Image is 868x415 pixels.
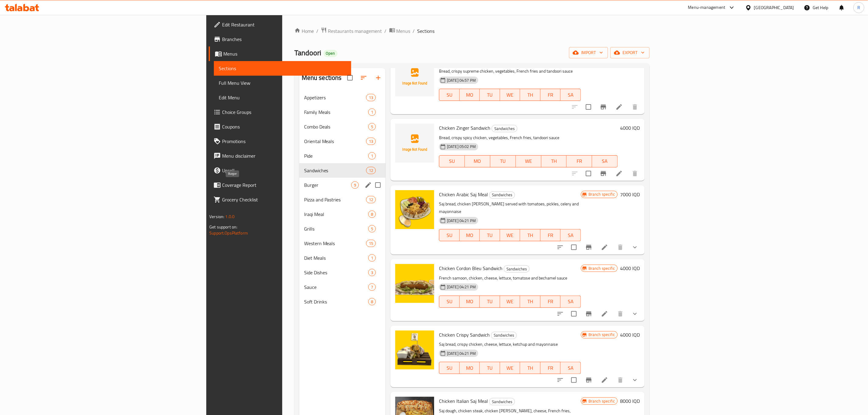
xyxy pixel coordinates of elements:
[225,213,235,221] span: 1.0.0
[209,213,224,221] span: Version:
[500,89,520,101] button: WE
[480,89,500,101] button: TU
[294,27,650,35] nav: breadcrumb
[439,264,503,273] span: Chicken Cordon Bleu Sandwich
[442,157,462,166] span: SU
[569,47,608,58] button: import
[582,240,596,255] button: Branch-specific-item
[442,297,457,306] span: SU
[541,155,567,167] button: TH
[503,231,518,240] span: WE
[304,283,368,291] span: Sauce
[561,229,581,241] button: SA
[439,396,488,406] span: Chicken Italian Saj Meal
[586,398,617,404] span: Branch specific
[543,231,558,240] span: FR
[613,307,628,321] button: delete
[299,221,386,236] div: Grills5
[369,284,376,290] span: 7
[366,138,376,145] div: items
[366,197,376,203] span: 12
[209,17,351,32] a: Edit Restaurant
[444,144,478,149] span: [DATE] 05:02 PM
[439,330,490,339] span: Chicken Crispy Sandwich
[299,280,386,294] div: Sauce7
[467,157,488,166] span: MO
[299,236,386,251] div: Western Meals15
[351,181,359,189] div: items
[491,332,517,339] div: Sandwiches
[620,124,640,132] h6: 4000 IQD
[368,298,376,305] div: items
[520,362,540,374] button: TH
[369,255,376,261] span: 1
[222,181,346,189] span: Coverage Report
[439,341,581,348] p: Saj bread, crispy chicken, cheese, lettuce, ketchup and mayonnaise
[356,70,371,85] span: Sort sections
[568,374,580,386] span: Select to update
[366,95,376,101] span: 13
[304,211,368,218] div: Iraqi Meal
[304,94,366,101] span: Appetizers
[366,167,376,174] div: items
[439,274,581,282] p: French samoon, chicken, cheese, lettuce, tomatose and bechamel sauce
[209,119,351,134] a: Coupons
[368,225,376,232] div: items
[321,27,382,35] a: Restaurants management
[553,307,568,321] button: sort-choices
[492,125,517,132] div: Sandwiches
[209,163,351,178] a: Upsell
[299,119,386,134] div: Combo Deals5
[444,77,478,83] span: [DATE] 04:57 PM
[540,89,561,101] button: FR
[299,192,386,207] div: Pizza and Pastries12
[563,231,578,240] span: SA
[518,157,539,166] span: WE
[582,167,595,180] span: Select to update
[214,76,351,90] a: Full Menu View
[628,100,642,114] button: delete
[523,364,538,372] span: TH
[417,27,435,35] span: Sections
[503,297,518,306] span: WE
[568,307,580,320] span: Select to update
[620,331,640,339] h6: 4000 IQD
[586,332,617,338] span: Branch specific
[209,134,351,149] a: Promotions
[439,362,459,374] button: SU
[601,310,608,317] a: Edit menu item
[567,155,592,167] button: FR
[304,240,366,247] span: Western Meals
[389,27,410,35] a: Menus
[444,351,478,356] span: [DATE] 04:21 PM
[574,49,603,57] span: import
[628,307,642,321] button: show more
[439,155,465,167] button: SU
[304,138,366,145] span: Oriental Meals
[460,362,480,374] button: MO
[540,296,561,308] button: FR
[482,364,498,372] span: TU
[442,91,457,99] span: SU
[631,244,639,251] svg: Show Choices
[523,297,538,306] span: TH
[304,269,368,276] div: Side Dishes
[620,397,640,405] h6: 8000 IQD
[366,139,376,144] span: 13
[491,332,516,339] span: Sandwiches
[631,376,639,384] svg: Show Choices
[304,167,366,174] span: Sandwiches
[516,155,541,167] button: WE
[369,153,376,159] span: 1
[503,91,518,99] span: WE
[482,231,498,240] span: TU
[209,149,351,163] a: Menu disclaimer
[368,283,376,291] div: items
[395,57,434,96] img: Chicken Supreme sandwich
[569,157,590,166] span: FR
[352,182,359,188] span: 9
[628,166,642,181] button: delete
